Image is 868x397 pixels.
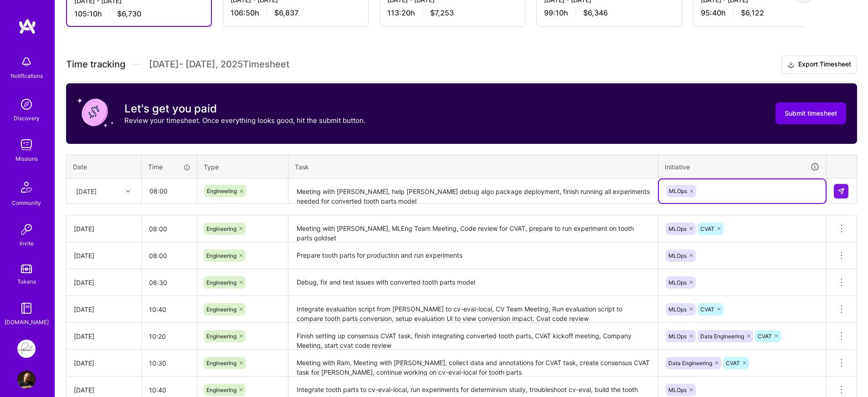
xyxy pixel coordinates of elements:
[17,277,36,286] div: Tokens
[142,270,197,295] input: HH:MM
[231,8,361,18] div: 106:50 h
[776,102,846,124] button: Submit timesheet
[289,324,657,349] textarea: Finish setting up consensus CVAT task, finish integrating converted tooth parts, CVAT kickoff mee...
[206,387,236,393] span: Engineering
[700,333,744,340] span: Data Engineering
[289,270,657,295] textarea: Debug, fix and test issues with converted tooth parts model
[583,8,608,18] span: $6,346
[700,306,714,313] span: CVAT
[834,184,849,198] div: null
[668,279,687,286] span: MLOps
[289,179,657,204] textarea: Meeting with [PERSON_NAME], help [PERSON_NAME] debug algo package deployment, finish running all ...
[785,109,837,118] span: Submit timesheet
[669,188,687,194] span: MLOps
[148,162,190,172] div: Time
[701,8,831,18] div: 95:40 h
[288,155,658,178] th: Task
[544,8,674,18] div: 99:10 h
[206,252,236,259] span: Engineering
[206,333,236,340] span: Engineering
[17,53,36,71] img: bell
[74,385,134,395] div: [DATE]
[142,297,197,321] input: HH:MM
[726,360,740,366] span: CVAT
[67,155,142,178] th: Date
[289,351,657,376] textarea: Meeting with Ram, Meeting with [PERSON_NAME], collect data and annotations for CVAT task, create ...
[758,333,772,340] span: CVAT
[207,188,237,194] span: Engineering
[18,18,36,35] img: logo
[124,116,365,125] p: Review your timesheet. Once everything looks good, hit the submit button.
[14,113,40,123] div: Discovery
[66,59,125,70] span: Time tracking
[206,306,236,313] span: Engineering
[668,225,687,232] span: MLOps
[20,239,34,248] div: Invite
[74,9,204,19] div: 105:10 h
[5,317,49,327] div: [DOMAIN_NAME]
[21,265,32,273] img: tokens
[15,154,38,163] div: Missions
[74,278,134,287] div: [DATE]
[74,358,134,368] div: [DATE]
[17,220,36,239] img: Invite
[12,198,41,208] div: Community
[142,324,197,348] input: HH:MM
[289,243,657,268] textarea: Prepare tooth parts for production and run experiments
[668,387,687,393] span: MLOps
[17,136,36,154] img: teamwork
[274,8,298,18] span: $6,837
[206,225,236,232] span: Engineering
[124,102,365,116] h3: Let's get you paid
[77,94,113,131] img: coin
[117,9,141,19] span: $6,730
[142,217,197,241] input: HH:MM
[387,8,518,18] div: 113:20 h
[142,244,197,268] input: HH:MM
[15,371,38,389] a: User Avatar
[741,8,764,18] span: $6,122
[142,179,196,203] input: HH:MM
[787,60,795,70] i: icon Download
[289,216,657,241] textarea: Meeting with [PERSON_NAME], MLEng Team Meeting, Code review for CVAT, prepare to run experiment o...
[700,225,714,232] span: CVAT
[74,251,134,260] div: [DATE]
[142,351,197,375] input: HH:MM
[665,162,820,172] div: Initiative
[837,188,845,195] img: Submit
[74,305,134,314] div: [DATE]
[149,59,289,70] span: [DATE] - [DATE] , 2025 Timesheet
[430,8,454,18] span: $7,253
[206,360,236,366] span: Engineering
[668,306,687,313] span: MLOps
[17,95,36,113] img: discovery
[781,56,857,74] button: Export Timesheet
[15,176,37,198] img: Community
[197,155,288,178] th: Type
[74,224,134,234] div: [DATE]
[289,297,657,322] textarea: Integrate evaluation script from [PERSON_NAME] to cv-eval-local, CV Team Meeting, Run evaluation ...
[74,331,134,341] div: [DATE]
[17,299,36,317] img: guide book
[10,71,43,81] div: Notifications
[126,189,130,193] i: icon Chevron
[15,340,38,358] a: Pearl: ML Engineering Team
[668,333,687,340] span: MLOps
[668,252,687,259] span: MLOps
[17,340,36,358] img: Pearl: ML Engineering Team
[206,279,236,286] span: Engineering
[76,186,97,196] div: [DATE]
[668,360,712,366] span: Data Engineering
[17,371,36,389] img: User Avatar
